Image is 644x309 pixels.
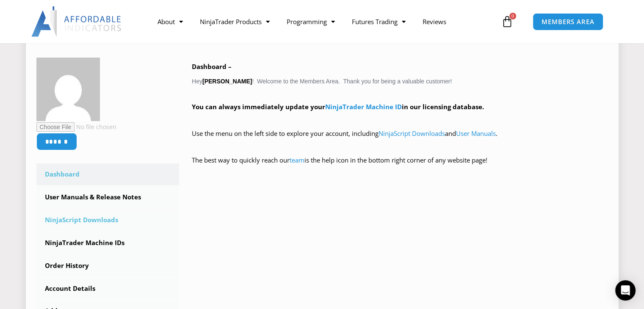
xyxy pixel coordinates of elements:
a: 0 [489,9,526,34]
strong: [PERSON_NAME] [202,78,252,85]
a: Account Details [36,278,180,300]
p: Use the menu on the left side to explore your account, including and . [192,128,608,152]
a: MEMBERS AREA [533,13,603,30]
div: Open Intercom Messenger [615,280,636,301]
b: Dashboard – [192,62,232,71]
div: Hey ! Welcome to the Members Area. Thank you for being a valuable customer! [192,61,608,178]
a: NinjaScript Downloads [36,209,180,231]
img: LogoAI | Affordable Indicators – NinjaTrader [31,6,122,37]
span: 0 [509,13,516,19]
a: User Manuals & Release Notes [36,186,180,208]
a: About [149,12,191,31]
a: team [290,156,304,164]
a: Programming [278,12,343,31]
a: NinjaTrader Machine IDs [36,232,180,254]
p: The best way to quickly reach our is the help icon in the bottom right corner of any website page! [192,154,608,178]
nav: Menu [149,12,499,31]
a: NinjaTrader Machine ID [325,102,402,111]
a: NinjaTrader Products [191,12,278,31]
a: Order History [36,255,180,277]
strong: You can always immediately update your in our licensing database. [192,102,484,111]
a: Reviews [414,12,455,31]
img: ed25a9eab42ffdf9a37a2986212954c15be237000dad2a8f2dad770b8726686c [36,58,100,121]
span: MEMBERS AREA [542,19,594,25]
a: Dashboard [36,163,180,185]
a: NinjaScript Downloads [379,129,445,138]
a: Futures Trading [343,12,414,31]
a: User Manuals [456,129,496,138]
